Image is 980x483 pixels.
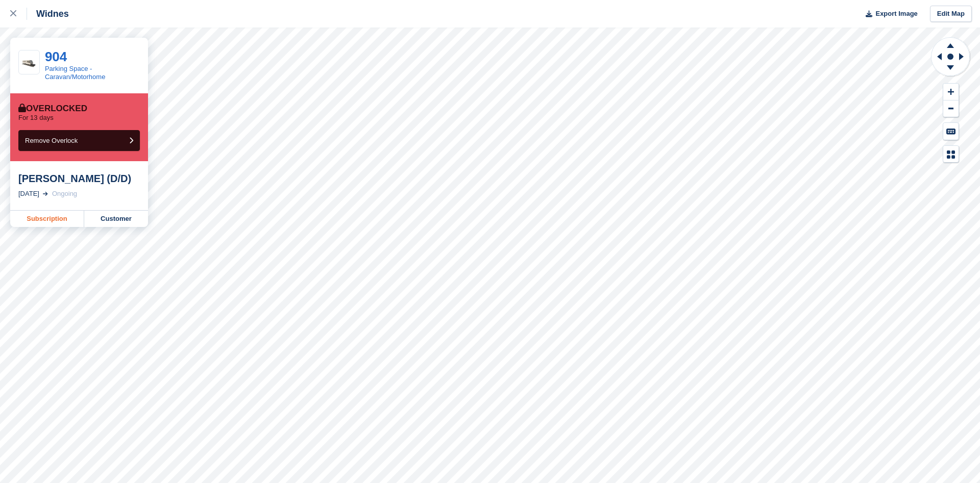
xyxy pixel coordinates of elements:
[18,114,54,122] p: For 13 days
[19,57,39,68] img: widpark.jpg
[10,211,84,227] a: Subscription
[943,146,959,163] button: Map Legend
[18,104,87,114] div: Overlocked
[43,192,48,196] img: arrow-right-light-icn-cde0832a797a2874e46488d9cf13f60e5c3a73dbe684e267c42b8395dfbc2abf.svg
[18,130,140,151] button: Remove Overlock
[943,123,959,140] button: Keyboard Shortcuts
[860,6,918,22] button: Export Image
[45,65,106,81] a: Parking Space - Caravan/Motorhome
[25,137,78,144] span: Remove Overlock
[943,100,959,117] button: Zoom Out
[18,189,39,199] div: [DATE]
[84,211,148,227] a: Customer
[18,172,140,185] div: [PERSON_NAME] (D/D)
[45,49,67,64] a: 904
[930,6,972,22] a: Edit Map
[52,189,77,199] div: Ongoing
[943,84,959,100] button: Zoom In
[875,9,917,19] span: Export Image
[27,8,69,20] div: Widnes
